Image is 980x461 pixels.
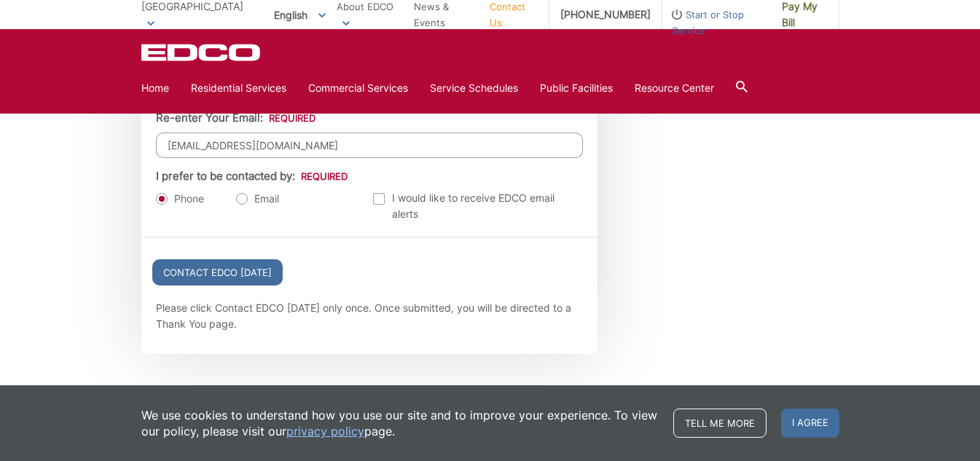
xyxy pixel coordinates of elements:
[236,192,279,206] label: Email
[152,259,283,285] input: Contact EDCO [DATE]
[308,80,408,96] a: Commercial Services
[781,409,839,438] span: I agree
[156,170,348,183] label: I prefer to be contacted by:
[430,80,518,96] a: Service Schedules
[263,3,337,27] span: English
[373,190,583,222] label: I would like to receive EDCO email alerts
[286,423,364,439] a: privacy policy
[540,80,613,96] a: Public Facilities
[156,300,583,332] p: Please click Contact EDCO [DATE] only once. Once submitted, you will be directed to a Thank You p...
[635,80,714,96] a: Resource Center
[673,409,767,438] a: Tell me more
[141,80,169,96] a: Home
[141,407,659,439] p: We use cookies to understand how you use our site and to improve your experience. To view our pol...
[156,192,204,206] label: Phone
[191,80,286,96] a: Residential Services
[141,44,262,61] a: EDCD logo. Return to the homepage.
[156,111,315,125] label: Re-enter Your Email:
